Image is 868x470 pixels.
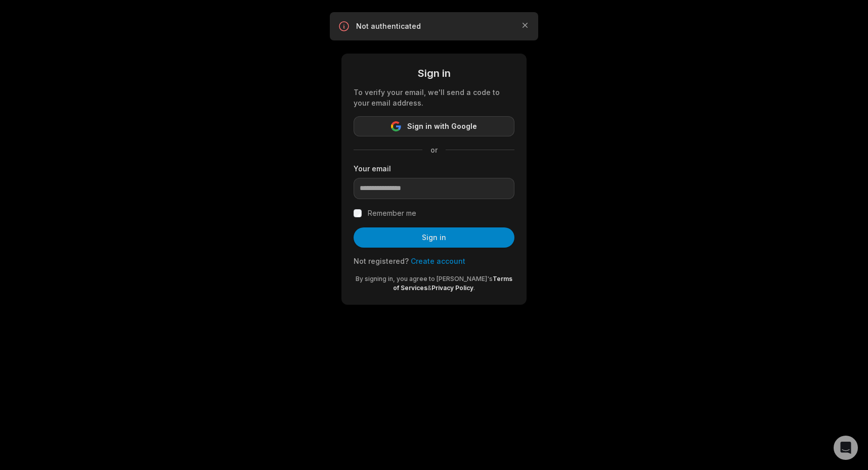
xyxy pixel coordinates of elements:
button: Sign in with Google [354,116,514,136]
span: Sign in with Google [407,120,477,132]
button: Sign in [354,227,514,248]
div: Open Intercom Messenger [834,436,858,460]
span: By signing in, you agree to [PERSON_NAME]'s [356,275,493,283]
a: Terms of Services [393,275,512,292]
div: Sign in [354,66,514,81]
label: Remember me [368,207,416,219]
span: or [422,145,446,155]
span: Not registered? [354,257,409,265]
label: Your email [354,163,514,174]
span: & [427,284,431,292]
div: To verify your email, we'll send a code to your email address. [354,87,514,108]
a: Create account [411,257,465,265]
span: . [473,284,475,292]
a: Privacy Policy [431,284,473,292]
p: Not authenticated [356,21,512,31]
